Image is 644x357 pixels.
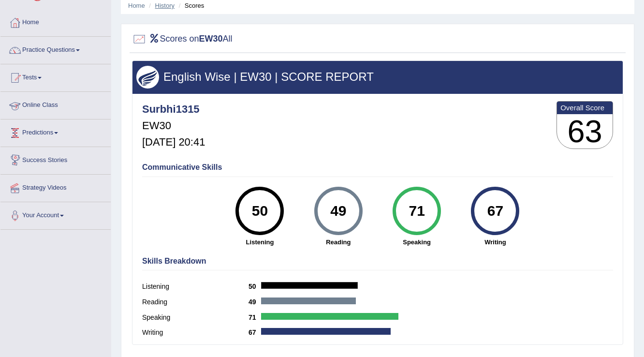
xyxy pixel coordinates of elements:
[142,312,249,323] label: Speaking
[249,283,261,290] b: 50
[249,313,261,321] b: 71
[225,238,294,247] strong: Listening
[142,120,205,132] h5: EW30
[132,32,233,46] h2: Scores on All
[0,119,111,144] a: Predictions
[461,238,529,247] strong: Writing
[382,238,451,247] strong: Speaking
[478,191,513,231] div: 67
[560,104,609,112] b: Overall Score
[136,71,619,83] h3: English Wise | EW30 | SCORE REPORT
[0,64,111,89] a: Tests
[557,114,613,149] h3: 63
[142,297,249,307] label: Reading
[399,191,434,231] div: 71
[155,2,175,9] a: History
[142,136,205,148] h5: [DATE] 20:41
[242,191,278,231] div: 50
[128,2,145,9] a: Home
[0,147,111,171] a: Success Stories
[249,298,261,306] b: 49
[0,9,111,33] a: Home
[142,257,613,266] h4: Skills Breakdown
[0,37,111,61] a: Practice Questions
[321,191,356,231] div: 49
[176,1,205,10] li: Scores
[0,175,111,199] a: Strategy Videos
[249,328,261,336] b: 67
[142,282,249,292] label: Listening
[142,163,613,172] h4: Communicative Skills
[199,34,223,44] b: EW30
[0,202,111,226] a: Your Account
[304,238,373,247] strong: Reading
[0,92,111,116] a: Online Class
[136,66,159,89] img: wings.png
[142,327,249,338] label: Writing
[142,104,205,115] h4: Surbhi1315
